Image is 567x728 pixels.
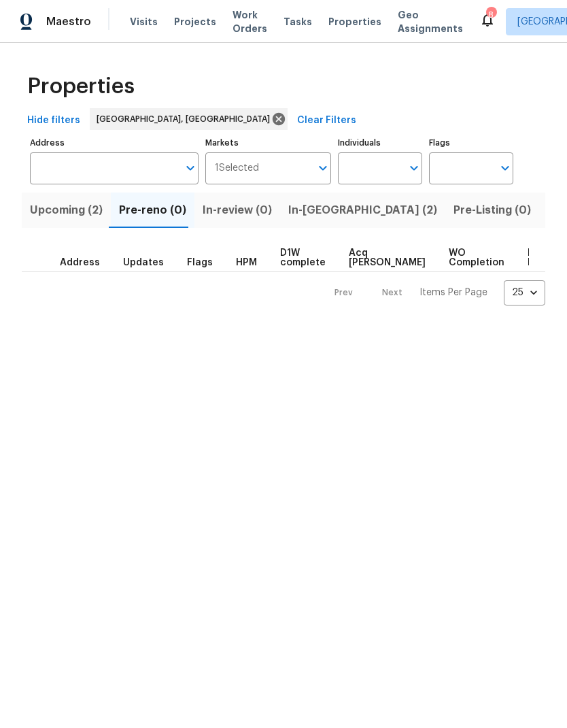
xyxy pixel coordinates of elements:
[292,108,362,133] button: Clear Filters
[130,15,158,29] span: Visits
[453,201,531,220] span: Pre-Listing (0)
[203,201,272,220] span: In-review (0)
[486,8,496,22] div: 8
[405,159,424,178] button: Open
[297,112,356,129] span: Clear Filters
[205,139,332,147] label: Markets
[30,201,103,220] span: Upcoming (2)
[22,108,86,133] button: Hide filters
[97,112,275,126] span: [GEOGRAPHIC_DATA], [GEOGRAPHIC_DATA]
[90,108,288,130] div: [GEOGRAPHIC_DATA], [GEOGRAPHIC_DATA]
[283,17,312,27] span: Tasks
[398,8,463,35] span: Geo Assignments
[187,258,213,267] span: Flags
[349,248,426,267] span: Acq [PERSON_NAME]
[288,201,437,220] span: In-[GEOGRAPHIC_DATA] (2)
[504,275,545,310] div: 25
[419,286,487,299] p: Items Per Page
[27,80,135,93] span: Properties
[313,159,332,178] button: Open
[174,15,216,29] span: Projects
[449,248,504,267] span: WO Completion
[233,8,267,35] span: Work Orders
[338,139,422,147] label: Individuals
[496,159,515,178] button: Open
[236,258,257,267] span: HPM
[322,280,545,305] nav: Pagination Navigation
[528,248,554,267] span: Line Items
[27,112,80,129] span: Hide filters
[60,258,100,267] span: Address
[328,15,381,29] span: Properties
[215,163,259,174] span: 1 Selected
[119,201,186,220] span: Pre-reno (0)
[123,258,164,267] span: Updates
[46,15,91,29] span: Maestro
[30,139,199,147] label: Address
[429,139,513,147] label: Flags
[181,159,200,178] button: Open
[280,248,326,267] span: D1W complete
